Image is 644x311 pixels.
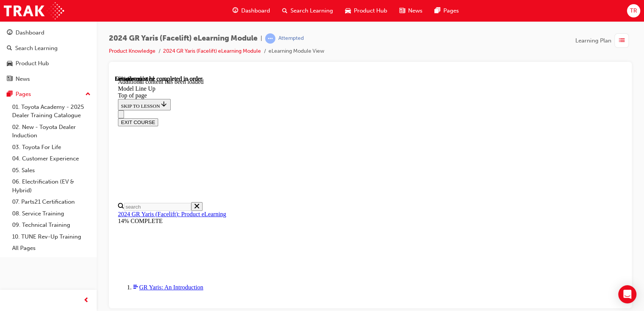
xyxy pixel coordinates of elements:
img: Trak [4,2,64,19]
button: Close navigation menu [3,35,9,43]
span: guage-icon [232,6,238,16]
a: 03. Toyota For Life [9,141,94,153]
span: car-icon [7,60,13,67]
span: News [408,6,423,15]
span: car-icon [345,6,351,16]
a: Dashboard [3,26,94,40]
div: Top of page [3,17,508,24]
a: pages-iconPages [429,3,465,19]
a: 01. Toyota Academy - 2025 Dealer Training Catalogue [9,101,94,121]
span: Search Learning [291,6,333,15]
span: up-icon [85,90,91,99]
a: 07. Parts21 Certification [9,196,94,208]
a: All Pages [9,242,94,254]
div: Dashboard [16,28,44,37]
span: list-icon [619,36,625,46]
a: Product Hub [3,57,94,71]
span: prev-icon [83,296,89,305]
button: TR [627,4,640,17]
span: SKIP TO LESSON [6,28,53,33]
span: pages-icon [435,6,440,16]
span: guage-icon [7,30,13,36]
a: car-iconProduct Hub [339,3,393,19]
li: eLearning Module View [269,47,324,56]
a: News [3,72,94,86]
a: 2024 GR Yaris (Facelift): Product eLearning [3,135,111,142]
div: Model Line Up [3,10,508,17]
span: search-icon [282,6,287,16]
a: 2024 GR Yaris (Facelift) eLearning Module [163,48,261,54]
a: Product Knowledge [109,48,156,54]
a: Search Learning [3,41,94,55]
button: DashboardSearch LearningProduct HubNews [3,24,94,87]
span: 2024 GR Yaris (Facelift) eLearning Module [109,34,258,43]
div: Search Learning [15,44,58,53]
span: Dashboard [241,6,270,15]
span: Pages [443,6,459,15]
button: Close search menu [76,127,88,135]
span: news-icon [399,6,405,16]
span: Learning Plan [575,36,611,45]
span: TR [630,6,637,15]
div: Attempted [278,35,304,42]
span: learningRecordVerb_ATTEMPT-icon [265,33,275,44]
div: Additional content has been loaded [3,3,508,10]
button: Learning Plan [575,33,632,48]
span: Product Hub [354,6,387,15]
button: SKIP TO LESSON [3,24,56,35]
a: 10. TUNE Rev-Up Training [9,231,94,243]
button: Pages [3,87,94,101]
span: pages-icon [7,91,13,98]
a: search-iconSearch Learning [276,3,339,19]
div: 14% COMPLETE [3,142,508,149]
a: 09. Technical Training [9,219,94,231]
a: guage-iconDashboard [226,3,276,19]
div: Product Hub [16,59,49,68]
a: 05. Sales [9,165,94,176]
span: | [261,34,262,43]
div: Pages [16,90,31,99]
div: News [16,75,30,83]
a: 08. Service Training [9,208,94,220]
button: EXIT COURSE [3,43,43,51]
a: 04. Customer Experience [9,153,94,165]
span: search-icon [7,45,12,52]
input: Search [9,127,76,135]
a: 06. Electrification (EV & Hybrid) [9,176,94,196]
span: news-icon [7,76,13,83]
a: 02. New - Toyota Dealer Induction [9,121,94,141]
div: Open Intercom Messenger [618,285,636,303]
a: news-iconNews [393,3,429,19]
